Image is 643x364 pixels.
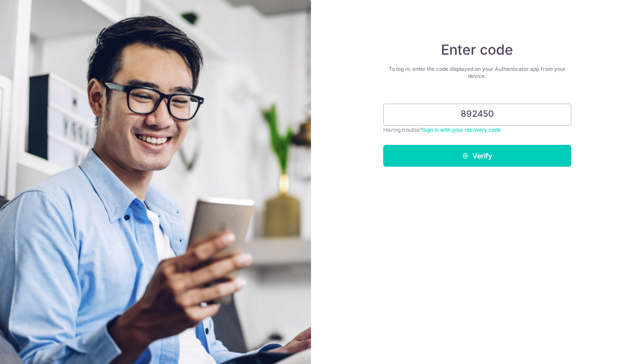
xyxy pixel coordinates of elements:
[383,126,571,134] div: Having trouble?
[383,41,571,59] h4: Enter code
[383,66,571,80] div: To log in, enter the code displayed on your Authenticator app from your device.
[422,126,501,133] a: Sign in with your recovery code
[383,104,571,126] input: Enter 6 digit code
[383,145,571,167] button: Verify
